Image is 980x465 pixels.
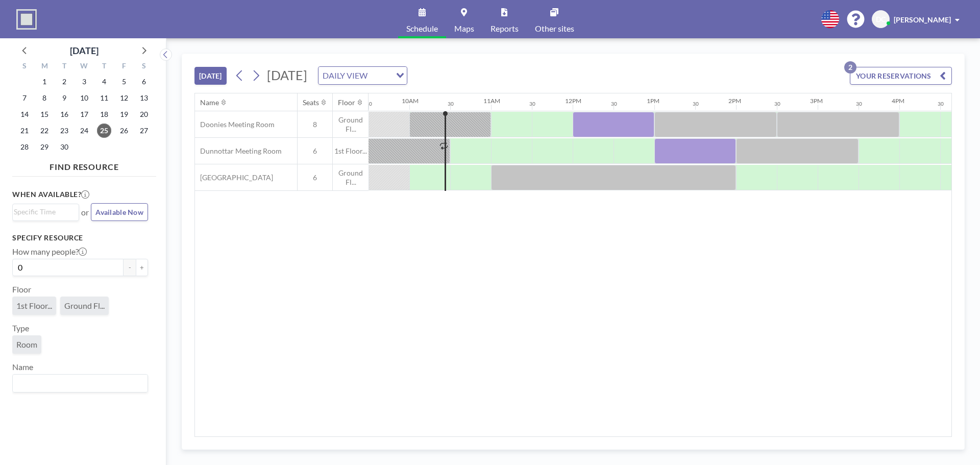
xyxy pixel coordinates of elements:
span: Thursday, September 18, 2025 [97,107,111,121]
span: Thursday, September 25, 2025 [97,124,111,138]
span: Tuesday, September 30, 2025 [57,140,71,154]
input: Search for option [14,206,73,217]
span: Schedule [406,25,438,33]
div: 10AM [402,97,419,105]
div: 30 [611,101,617,107]
div: Floor [338,98,355,107]
span: Monday, September 1, 2025 [37,75,52,89]
div: Search for option [318,67,407,84]
div: 30 [529,101,535,107]
div: S [15,60,35,74]
label: Floor [12,284,31,295]
div: M [35,60,55,74]
span: Wednesday, September 10, 2025 [77,91,91,105]
span: 6 [298,173,332,182]
span: Sunday, September 14, 2025 [17,107,32,121]
span: [PERSON_NAME] [894,15,951,24]
input: Search for option [371,69,390,82]
input: Search for option [14,377,142,390]
span: Monday, September 22, 2025 [37,124,52,138]
div: 30 [693,101,699,107]
div: 12PM [565,97,581,105]
img: organization-logo [16,9,37,30]
p: 2 [844,61,856,74]
span: Friday, September 12, 2025 [117,91,131,105]
button: [DATE] [194,67,227,85]
span: Wednesday, September 24, 2025 [77,124,91,138]
div: Seats [303,98,319,107]
span: Tuesday, September 23, 2025 [57,124,71,138]
div: 3PM [810,97,823,105]
span: DAILY VIEW [321,69,370,82]
div: Name [200,98,219,107]
span: 6 [298,146,332,156]
div: T [55,60,75,74]
span: Wednesday, September 17, 2025 [77,107,91,121]
span: Room [16,339,37,350]
span: or [81,207,89,217]
div: 30 [774,101,780,107]
div: 4PM [892,97,904,105]
span: Saturday, September 27, 2025 [137,124,151,138]
div: 2PM [728,97,741,105]
span: Tuesday, September 2, 2025 [57,75,71,89]
label: Type [12,323,29,333]
span: Monday, September 15, 2025 [37,107,52,121]
span: Sunday, September 21, 2025 [17,124,32,138]
span: Saturday, September 13, 2025 [137,91,151,105]
div: T [94,60,114,74]
span: Monday, September 8, 2025 [37,91,52,105]
span: Monday, September 29, 2025 [37,140,52,154]
span: Thursday, September 4, 2025 [97,75,111,89]
span: Reports [491,25,519,33]
span: Wednesday, September 3, 2025 [77,75,91,89]
div: Search for option [13,375,148,392]
span: Available Now [95,208,143,216]
span: 1st Floor... [16,301,52,311]
span: Doonies Meeting Room [195,120,275,129]
span: Sunday, September 28, 2025 [17,140,32,154]
span: Sunday, September 7, 2025 [17,91,32,105]
span: Ground Fl... [333,168,369,186]
button: YOUR RESERVATIONS2 [850,67,952,85]
span: Saturday, September 20, 2025 [137,107,151,121]
span: [DATE] [267,67,307,83]
button: - [124,259,136,276]
div: S [134,60,154,74]
span: DC [876,15,886,24]
div: 1PM [647,97,659,105]
div: [DATE] [70,43,99,58]
span: Friday, September 26, 2025 [117,124,131,138]
label: How many people? [12,247,87,257]
span: Other sites [535,25,574,33]
span: Dunnottar Meeting Room [195,146,282,156]
div: F [114,60,134,74]
span: Friday, September 19, 2025 [117,107,131,121]
div: 30 [366,101,372,107]
div: 11AM [483,97,500,105]
div: 30 [448,101,454,107]
div: 30 [938,101,944,107]
span: Maps [454,25,474,33]
span: Thursday, September 11, 2025 [97,91,111,105]
span: Friday, September 5, 2025 [117,75,131,89]
span: 1st Floor... [333,146,369,156]
button: + [136,259,148,276]
button: Available Now [91,203,148,221]
h4: FIND RESOURCE [12,158,156,172]
h3: Specify resource [12,233,148,242]
span: Tuesday, September 16, 2025 [57,107,71,121]
div: Search for option [13,204,79,219]
span: Ground Fl... [64,301,105,311]
label: Name [12,362,33,372]
span: [GEOGRAPHIC_DATA] [195,173,273,182]
span: Ground Fl... [333,115,369,133]
div: W [75,60,94,74]
div: 30 [856,101,862,107]
span: Tuesday, September 9, 2025 [57,91,71,105]
span: Saturday, September 6, 2025 [137,75,151,89]
span: 8 [298,120,332,129]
